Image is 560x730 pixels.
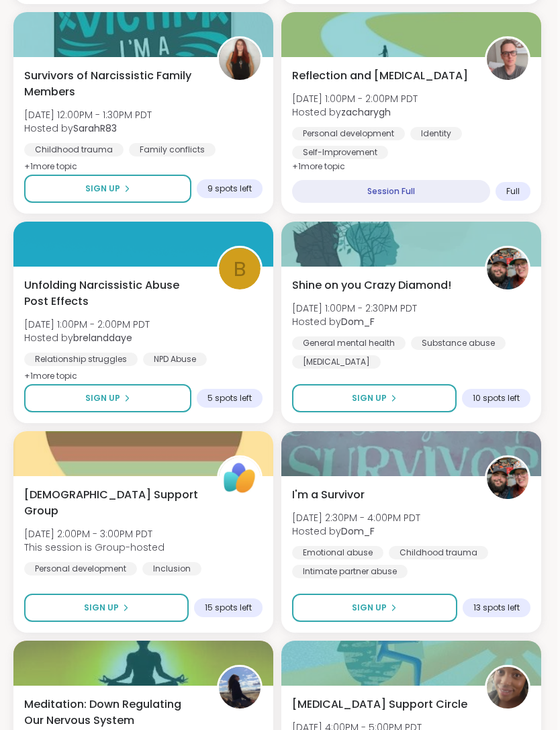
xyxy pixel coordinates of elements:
[85,183,120,195] span: Sign Up
[24,384,191,412] button: Sign Up
[487,457,528,499] img: Dom_F
[143,353,207,366] div: NPD Abuse
[292,524,420,538] span: Hosted by
[219,457,261,499] img: ShareWell
[24,527,165,541] span: [DATE] 2:00PM - 3:00PM PDT
[142,562,201,576] div: Inclusion
[219,38,261,80] img: SarahR83
[292,302,417,315] span: [DATE] 1:00PM - 2:30PM PDT
[84,602,119,614] span: Sign Up
[24,331,150,345] span: Hosted by
[410,127,462,140] div: Identity
[129,143,216,156] div: Family conflicts
[207,183,252,194] span: 9 spots left
[24,108,152,122] span: [DATE] 12:00PM - 1:30PM PDT
[341,315,375,328] b: Dom_F
[292,384,457,412] button: Sign Up
[292,92,418,105] span: [DATE] 1:00PM - 2:00PM PDT
[487,38,528,80] img: zacharygh
[292,68,468,84] span: Reflection and [MEDICAL_DATA]
[24,696,202,729] span: Meditation: Down Regulating Our Nervous System
[292,546,383,559] div: Emotional abuse
[24,562,137,576] div: Personal development
[473,602,520,613] span: 13 spots left
[24,487,202,519] span: [DEMOGRAPHIC_DATA] Support Group
[292,180,490,203] div: Session Full
[292,336,406,350] div: General mental health
[473,393,520,404] span: 10 spots left
[24,143,124,156] div: Childhood trauma
[292,594,457,622] button: Sign Up
[24,594,189,622] button: Sign Up
[292,127,405,140] div: Personal development
[487,248,528,289] img: Dom_F
[292,315,417,328] span: Hosted by
[352,602,387,614] span: Sign Up
[73,122,117,135] b: SarahR83
[341,105,391,119] b: zacharygh
[85,392,120,404] span: Sign Up
[24,353,138,366] div: Relationship struggles
[487,667,528,709] img: Christinaleo808
[24,541,165,554] span: This session is Group-hosted
[219,667,261,709] img: Light2Newlife
[73,331,132,345] b: brelanddaye
[207,393,252,404] span: 5 spots left
[389,546,488,559] div: Childhood trauma
[411,336,506,350] div: Substance abuse
[24,122,152,135] span: Hosted by
[234,253,246,285] span: b
[352,392,387,404] span: Sign Up
[506,186,520,197] span: Full
[292,105,418,119] span: Hosted by
[292,487,365,503] span: I'm a Survivor
[24,68,202,100] span: Survivors of Narcissistic Family Members
[24,318,150,331] span: [DATE] 1:00PM - 2:00PM PDT
[292,511,420,524] span: [DATE] 2:30PM - 4:00PM PDT
[292,696,467,713] span: [MEDICAL_DATA] Support Circle
[24,277,202,310] span: Unfolding Narcissistic Abuse Post Effects
[292,277,451,293] span: Shine on you Crazy Diamond!
[292,146,388,159] div: Self-Improvement
[292,565,408,578] div: Intimate partner abuse
[292,355,381,369] div: [MEDICAL_DATA]
[24,175,191,203] button: Sign Up
[341,524,375,538] b: Dom_F
[205,602,252,613] span: 15 spots left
